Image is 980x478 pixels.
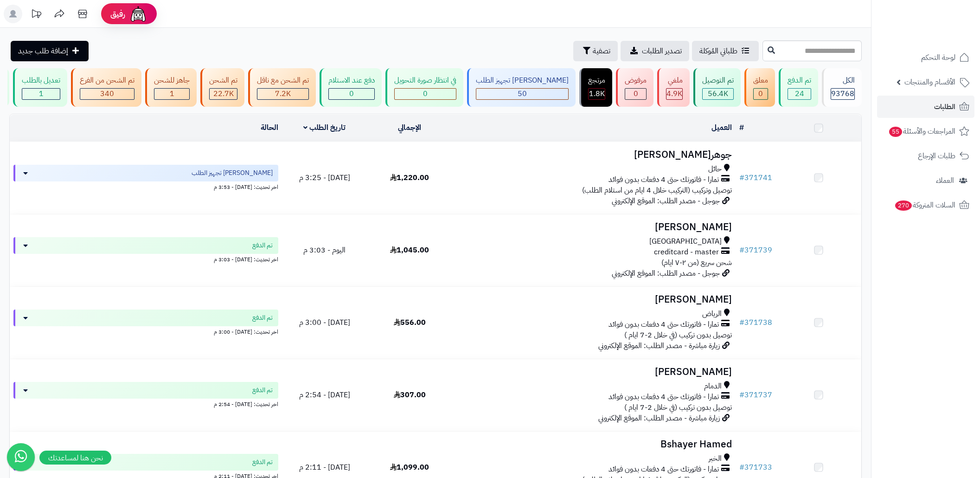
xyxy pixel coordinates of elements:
span: 0 [758,88,763,99]
a: تحديثات المنصة [25,5,48,26]
span: [DATE] - 3:00 م [299,317,350,328]
div: تم التوصيل [702,75,734,86]
div: ملغي [666,75,683,86]
div: اخر تحديث: [DATE] - 3:03 م [13,254,278,264]
span: لوحة التحكم [921,51,955,64]
div: تم الشحن مع ناقل [257,75,309,86]
a: طلباتي المُوكلة [692,41,759,61]
a: # [739,122,744,133]
a: مرفوض 0 [614,68,655,107]
a: تعديل بالطلب 1 [11,68,69,107]
span: 93768 [831,88,854,99]
a: الكل93768 [820,68,864,107]
span: زيارة مباشرة - مصدر الطلب: الموقع الإلكتروني [598,413,720,424]
span: [PERSON_NAME] تجهيز الطلب [192,168,273,178]
span: المراجعات والأسئلة [888,125,955,138]
span: تمارا - فاتورتك حتى 4 دفعات بدون فوائد [608,392,719,402]
span: 0 [634,88,638,99]
a: #371739 [739,245,772,256]
div: 0 [395,89,456,99]
span: 0 [423,88,428,99]
a: #371738 [739,317,772,328]
span: 4.9K [666,88,682,99]
span: # [739,462,744,473]
span: إضافة طلب جديد [18,45,68,57]
div: 56352 [703,89,733,99]
a: في انتظار صورة التحويل 0 [384,68,465,107]
a: تاريخ الطلب [303,122,346,133]
a: تم التوصيل 56.4K [692,68,743,107]
span: توصيل بدون تركيب (في خلال 2-7 ايام ) [624,329,732,341]
span: طلباتي المُوكلة [699,45,737,57]
span: اليوم - 3:03 م [303,245,346,256]
span: جوجل - مصدر الطلب: الموقع الإلكتروني [612,268,720,279]
div: 1 [22,89,60,99]
span: تصفية [593,45,610,57]
a: العميل [711,122,732,133]
span: العملاء [936,174,954,187]
span: الخبر [709,453,722,464]
span: الدمام [704,381,722,392]
span: 1,099.00 [390,462,429,473]
a: الإجمالي [398,122,421,133]
span: 270 [895,200,912,211]
div: اخر تحديث: [DATE] - 3:00 م [13,326,278,336]
span: # [739,245,744,256]
div: مرفوض [625,75,647,86]
div: في انتظار صورة التحويل [394,75,456,86]
div: دفع عند الاستلام [328,75,375,86]
div: جاهز للشحن [154,75,190,86]
div: 0 [754,89,768,99]
a: معلق 0 [743,68,777,107]
a: العملاء [877,169,974,192]
div: تعديل بالطلب [22,75,60,86]
div: تم الشحن [209,75,237,86]
a: جاهز للشحن 1 [143,68,199,107]
a: [PERSON_NAME] تجهيز الطلب 50 [465,68,577,107]
span: # [739,172,744,183]
a: ملغي 4.9K [655,68,692,107]
div: تم الشحن من الفرع [80,75,135,86]
span: الرياض [702,309,722,319]
a: لوحة التحكم [877,46,974,69]
div: معلق [753,75,768,86]
span: 1,045.00 [390,245,429,256]
a: الحالة [261,122,278,133]
div: 340 [80,89,134,99]
span: 1.8K [589,88,605,99]
span: [DATE] - 2:54 م [299,389,350,400]
span: تمارا - فاتورتك حتى 4 دفعات بدون فوائد [608,174,719,185]
a: #371737 [739,389,772,400]
span: 56.4K [708,88,728,99]
a: مرتجع 1.8K [577,68,614,107]
a: السلات المتروكة270 [877,194,974,216]
span: [DATE] - 3:25 م [299,172,350,183]
a: إضافة طلب جديد [11,41,89,61]
div: 4948 [666,89,682,99]
span: طلبات الإرجاع [918,149,955,162]
span: توصيل بدون تركيب (في خلال 2-7 ايام ) [624,402,732,413]
span: 1 [39,88,44,99]
div: 0 [625,89,646,99]
span: تمارا - فاتورتك حتى 4 دفعات بدون فوائد [608,319,719,330]
span: الأقسام والمنتجات [904,76,955,89]
div: 7223 [257,89,308,99]
h3: [PERSON_NAME] [456,222,732,233]
h3: جوهر[PERSON_NAME] [456,149,732,160]
a: تم الشحن مع ناقل 7.2K [246,68,318,107]
span: الطلبات [934,100,955,113]
span: السلات المتروكة [894,199,955,212]
div: 24 [788,89,811,99]
div: 50 [476,89,568,99]
a: طلبات الإرجاع [877,145,974,167]
span: تم الدفع [252,386,273,395]
a: #371741 [739,172,772,183]
span: 24 [795,88,804,99]
span: تصدير الطلبات [642,45,682,57]
div: 22696 [210,89,237,99]
a: دفع عند الاستلام 0 [318,68,384,107]
span: تم الدفع [252,313,273,323]
div: الكل [831,75,855,86]
span: 1 [170,88,174,99]
span: [GEOGRAPHIC_DATA] [649,236,722,247]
